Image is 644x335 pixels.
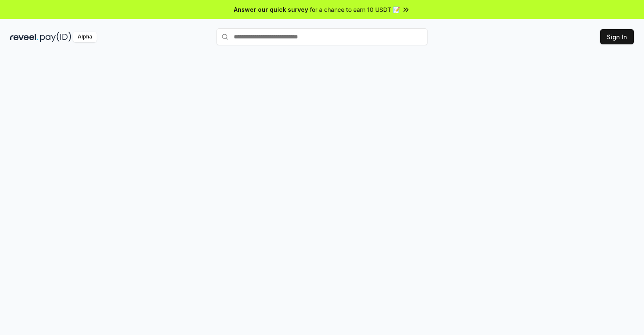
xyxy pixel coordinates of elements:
[600,29,634,44] button: Sign In
[40,32,71,42] img: pay_id
[310,5,400,14] span: for a chance to earn 10 USDT 📝
[234,5,308,14] span: Answer our quick survey
[73,32,97,42] div: Alpha
[10,32,38,42] img: reveel_dark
